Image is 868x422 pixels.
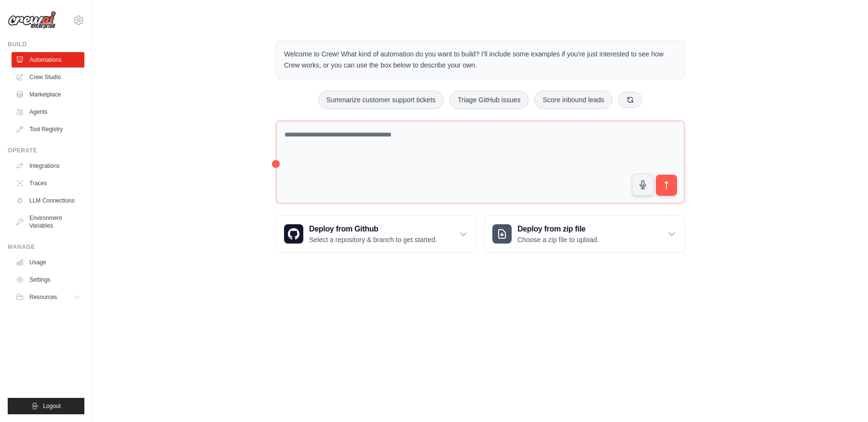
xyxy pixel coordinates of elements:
img: Logo [8,11,56,29]
div: Manage [8,243,84,251]
button: Score inbound leads [534,91,612,109]
a: Usage [12,255,84,270]
button: Resources [12,289,84,305]
a: Integrations [12,158,84,174]
p: Welcome to Crew! What kind of automation do you want to build? I'll include some examples if you'... [284,49,677,71]
span: Logout [43,402,61,410]
a: Automations [12,52,84,68]
div: Build [8,41,84,48]
button: Summarize customer support tickets [318,91,444,109]
div: Operate [8,147,84,154]
a: Marketplace [12,87,84,102]
button: Triage GitHub issues [449,91,529,109]
button: Logout [8,398,84,414]
h3: Deploy from zip file [517,223,599,235]
a: Tool Registry [12,122,84,137]
span: Resources [29,293,57,301]
h3: Deploy from Github [309,223,437,235]
p: Choose a zip file to upload. [517,235,599,245]
p: Select a repository & branch to get started. [309,235,437,245]
a: Crew Studio [12,69,84,85]
a: Agents [12,104,84,120]
a: LLM Connections [12,193,84,208]
a: Environment Variables [12,210,84,233]
a: Traces [12,176,84,191]
a: Settings [12,272,84,287]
